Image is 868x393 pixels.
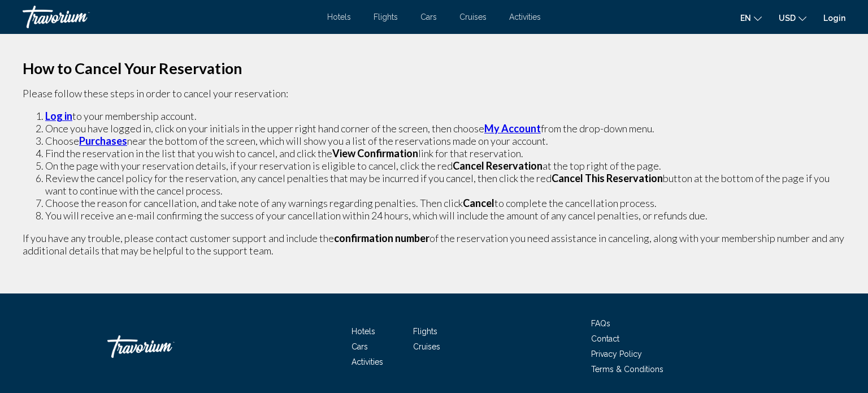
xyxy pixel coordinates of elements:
a: Cruises [459,12,487,21]
a: FAQs [591,319,610,328]
strong: Cancel Reservation [453,159,542,172]
li: You will receive an e-mail confirming the success of your cancellation within 24 hours, which wil... [45,209,845,222]
a: Terms & Conditions [591,365,663,374]
a: Contact [591,334,619,343]
a: Hotels [327,12,351,21]
a: Travorium [107,330,220,364]
button: Change language [740,10,762,26]
a: Privacy Policy [591,349,642,359]
a: Travorium [23,6,316,28]
strong: How to Cancel Your Reservation [23,59,242,77]
a: Activities [509,12,541,21]
li: Review the cancel policy for the reservation, any cancel penalties that may be incurred if you ca... [45,172,845,197]
a: Cars [351,342,368,351]
strong: View Confirmation [332,147,418,159]
a: Log in [45,110,72,122]
a: My Account [484,122,541,135]
span: en [740,14,751,23]
li: to your membership account. [45,110,845,122]
a: Login [823,14,845,23]
a: Hotels [351,327,375,336]
a: Flights [374,12,398,21]
li: Choose the reason for cancellation, and take note of any warnings regarding penalties. Then click... [45,197,845,209]
li: On the page with your reservation details, if your reservation is eligible to cancel, click the r... [45,159,845,172]
li: Choose near the bottom of the screen, which will show you a list of the reservations made on your... [45,135,845,147]
p: If you have any trouble, please contact customer support and include the of the reservation you n... [23,232,845,257]
strong: Cancel [463,197,494,209]
a: Activities [351,357,383,366]
strong: Cancel This Reservation [552,172,663,184]
b: confirmation number [334,232,429,244]
a: Purchases [79,135,127,147]
a: Cruises [413,342,440,351]
li: Find the reservation in the list that you wish to cancel, and click the link for that reservation. [45,147,845,159]
a: Flights [413,327,437,336]
span: USD [779,14,796,23]
p: Please follow these steps in order to cancel your reservation: [23,87,845,100]
li: Once you have logged in, click on your initials in the upper right hand corner of the screen, the... [45,122,845,135]
button: Change currency [779,10,806,26]
a: Cars [420,12,437,21]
